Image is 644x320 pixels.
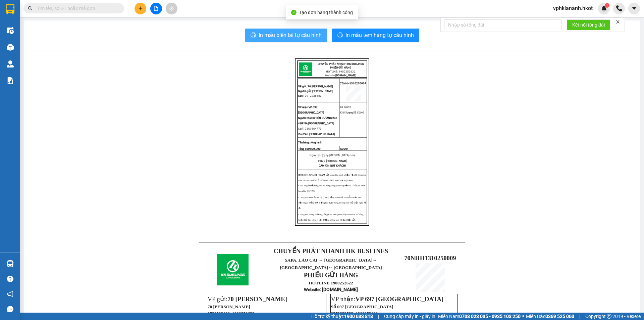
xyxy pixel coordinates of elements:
span: VP 697 [GEOGRAPHIC_DATA] [298,106,324,114]
span: Đ/c: [298,133,303,136]
span: VP gửi: [298,85,307,88]
span: VP nhận: [331,295,444,303]
span: 70NHH1310250009 [404,255,456,262]
sup: 1 [605,3,609,8]
span: 0379232522, 1900252622 [331,311,378,316]
span: ↔ [GEOGRAPHIC_DATA] [328,265,382,270]
span: Miền Nam [438,313,521,320]
strong: HOTLINE 1900252622 [309,280,353,285]
span: copyright [607,314,611,319]
span: HK70 [PERSON_NAME] [318,159,347,163]
span: | [579,313,580,320]
span: [PERSON_NAME] [312,90,333,93]
span: In mẫu tem hàng tự cấu hình [345,31,414,39]
span: notification [7,291,13,297]
img: warehouse-icon [7,60,14,67]
img: phone-icon [616,5,622,11]
span: 55 KG [353,111,361,114]
input: Tìm tên, số ĐT hoặc mã đơn [37,5,116,12]
button: file-add [150,3,162,14]
span: 70 [PERSON_NAME] [308,85,333,88]
strong: [DOMAIN_NAME] [335,74,356,77]
img: icon-new-feature [601,5,607,11]
strong: : [DOMAIN_NAME] [304,287,358,292]
span: KG [353,111,364,114]
span: vphklananh.hkot [548,4,598,12]
strong: [PERSON_NAME] [298,174,317,176]
input: Nhập số tổng đài [444,19,561,30]
span: Kết nối tổng đài [572,21,605,29]
span: Tạo đơn hàng thành công [299,10,353,15]
span: SAPA, LÀO CAI ↔ [GEOGRAPHIC_DATA] [280,258,382,270]
span: • Công ty hoàn tiền thu hộ (COD) bằng hình thức chuyển khoản sau 2 đến 3 ngày kể từ thời điểm gia... [298,196,366,209]
span: 1 [606,3,608,8]
span: Website: [325,74,356,77]
img: logo-vxr [6,4,14,14]
strong: 0708 023 035 - 0935 103 250 [459,314,521,319]
span: 0 [346,147,348,150]
img: warehouse-icon [7,44,14,51]
span: đông lạnh [310,141,321,144]
span: Số kiện: [340,105,352,108]
span: Cung cấp máy in - giấy in: [384,313,436,320]
span: CHIẾN DƯƠNG 246 ĐBP SA [GEOGRAPHIC_DATA] [298,117,337,125]
span: file-add [154,6,158,11]
img: warehouse-icon [7,260,14,267]
strong: CHUYỂN PHÁT NHANH HK BUSLINES [318,62,364,65]
span: Người gửi: [298,90,311,93]
strong: CHUYỂN PHÁT NHANH HK BUSLINES [274,247,388,255]
span: printer [337,32,343,39]
span: Khối lượng [340,111,353,114]
span: VP gửi: [208,295,287,303]
span: Miền Bắc [526,313,574,320]
span: 246 [GEOGRAPHIC_DATA] [298,133,335,136]
span: SĐT: 0369664770 [298,127,322,130]
span: ⚪️ [522,315,524,318]
span: Website [304,287,320,292]
span: message [7,306,13,312]
span: 0588522622, 1900252622 [208,311,255,316]
strong: PHIẾU GỬI HÀNG [330,66,351,69]
strong: PHIẾU GỬI HÀNG [304,272,358,279]
span: 70 [PERSON_NAME] [208,304,250,309]
span: 1 [350,105,352,108]
strong: 0369 525 060 [545,314,574,319]
span: : • Người gửi hàng chịu trách nhiệm về mọi thông tin khai báo trên phiếu gửi đơn hàng trước pháp ... [298,174,366,181]
span: VP nhận: [298,106,309,109]
span: HOTLINE: 1900252622 [326,70,356,73]
span: COD: [340,147,348,150]
strong: Tên hàng: [298,141,321,144]
span: aim [169,6,174,11]
span: Số 697 [GEOGRAPHIC_DATA] [331,304,393,309]
button: aim [166,3,177,14]
span: ↔ [GEOGRAPHIC_DATA] [280,258,382,270]
strong: 1900 633 818 [344,314,373,319]
button: printerIn mẫu tem hàng tự cấu hình [332,29,419,42]
img: logo [299,62,312,76]
img: solution-icon [7,77,14,84]
span: Ngày tạo: [ngay-[MEDICAL_DATA]-don] [310,154,355,157]
span: 70NHH1310250009 [340,82,366,85]
span: close [615,19,620,24]
span: VP 697 [GEOGRAPHIC_DATA] [356,295,444,303]
span: Hỗ trợ kỹ thuật: [311,313,373,320]
span: printer [251,32,256,39]
span: 0912236683 [305,94,322,97]
span: plus [138,6,143,11]
span: question-circle [7,276,13,282]
button: Kết nối tổng đài [567,19,610,30]
span: search [28,6,33,11]
span: In mẫu biên lai tự cấu hình [259,31,322,39]
span: • Sau 48 giờ nếu hàng hóa hư hỏng công ty không đền bù, Cước phí chưa bao gồm 8% VAT. [298,184,365,192]
span: caret-down [631,5,637,11]
strong: SĐT: [298,94,304,97]
button: caret-down [628,3,640,14]
img: warehouse-icon [7,27,14,34]
button: plus [135,3,146,14]
span: 70 [PERSON_NAME] [227,295,287,303]
button: printerIn mẫu biên lai tự cấu hình [245,29,327,42]
span: check-circle [291,10,297,15]
span: | [378,313,379,320]
span: Người nhận: [298,117,313,120]
span: CẢM ƠN QUÝ KHÁCH! [319,164,346,167]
